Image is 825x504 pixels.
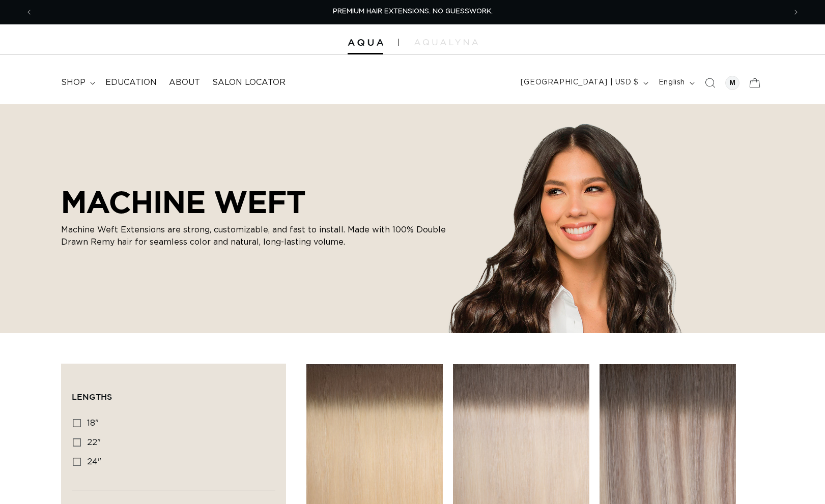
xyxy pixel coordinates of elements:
span: English [659,77,685,88]
span: Salon Locator [212,77,286,88]
summary: shop [55,71,99,94]
button: English [652,73,699,93]
p: Machine Weft Extensions are strong, customizable, and fast to install. Made with 100% Double Draw... [61,224,448,248]
span: 24" [87,458,101,466]
span: shop [61,77,86,88]
img: aqualyna.com [414,39,478,45]
span: 22" [87,438,101,447]
span: 18" [87,419,99,427]
span: PREMIUM HAIR EXTENSIONS. NO GUESSWORK. [333,8,493,15]
h2: MACHINE WEFT [61,184,448,220]
summary: Search [699,72,721,94]
a: About [163,71,206,94]
span: About [169,77,200,88]
button: [GEOGRAPHIC_DATA] | USD $ [515,73,652,93]
span: [GEOGRAPHIC_DATA] | USD $ [521,77,639,88]
a: Education [99,71,163,94]
summary: Lengths (0 selected) [72,374,275,411]
a: Salon Locator [206,71,292,94]
img: Aqua Hair Extensions [348,39,383,46]
span: Education [105,77,157,88]
span: Lengths [72,392,112,401]
button: Next announcement [785,3,807,22]
button: Previous announcement [18,3,40,22]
